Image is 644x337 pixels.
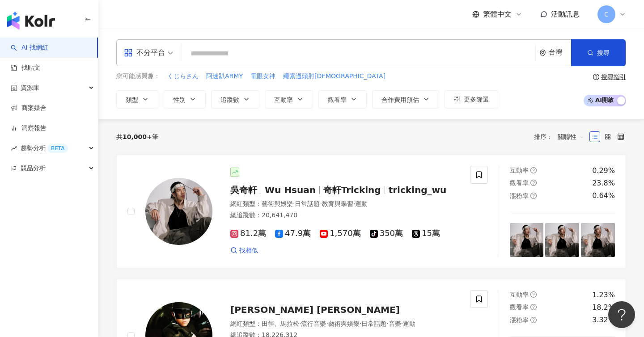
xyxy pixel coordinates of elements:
img: post-image [510,223,544,257]
button: 觀看率 [318,90,367,108]
span: appstore [124,48,133,57]
a: 找相似 [230,246,258,255]
span: question-circle [530,180,537,186]
span: question-circle [530,304,537,310]
span: environment [539,50,546,56]
span: 互動率 [510,291,529,298]
span: · [320,200,322,207]
span: [PERSON_NAME] [PERSON_NAME] [230,304,400,315]
span: 資源庫 [21,78,39,98]
div: 排序： [534,130,589,144]
button: 追蹤數 [211,90,259,108]
span: 趨勢分析 [21,138,68,158]
span: 找相似 [239,246,258,255]
span: 您可能感興趣： [116,72,160,81]
span: 藝術與娛樂 [262,200,293,207]
span: · [401,320,403,327]
div: 18.2% [592,303,615,312]
span: 電眼女神 [250,72,275,81]
a: 找貼文 [11,63,40,72]
span: question-circle [530,317,537,323]
span: くじらさん [167,72,199,81]
span: 運動 [403,320,415,327]
span: 日常話題 [361,320,386,327]
span: 15萬 [412,229,440,238]
button: 搜尋 [571,39,626,66]
span: 阿迷趴ARMY [206,72,243,81]
span: 流行音樂 [301,320,326,327]
div: 23.8% [592,178,615,188]
div: 台灣 [549,49,571,56]
span: 吳奇軒 [230,185,257,195]
a: searchAI 找網紅 [11,43,48,52]
div: 共 筆 [116,133,158,140]
span: 競品分析 [21,158,46,178]
span: · [360,320,361,327]
span: · [326,320,328,327]
button: 性別 [164,90,206,108]
img: post-image [545,223,579,257]
a: 洞察報告 [11,124,47,133]
a: KOL Avatar吳奇軒Wu Hsuan奇軒Trickingtricking_wu網紅類型：藝術與娛樂·日常話題·教育與學習·運動總追蹤數：20,641,47081.2萬47.9萬1,570萬... [116,155,626,268]
span: 繩索過頭肘[DEMOGRAPHIC_DATA] [283,72,386,81]
div: 搜尋指引 [601,73,626,80]
span: C [604,9,609,19]
span: 更多篩選 [464,96,489,103]
span: · [386,320,388,327]
span: 合作費用預估 [381,96,419,103]
span: 47.9萬 [275,229,311,238]
span: 音樂 [389,320,401,327]
div: 總追蹤數 ： 20,641,470 [230,211,459,220]
div: 0.64% [592,191,615,201]
span: 活動訊息 [551,10,580,18]
span: 互動率 [274,96,293,103]
span: 教育與學習 [322,200,353,207]
span: rise [11,145,17,152]
span: question-circle [593,74,599,80]
span: 觀看率 [328,96,347,103]
span: 搜尋 [597,49,610,56]
button: くじらさん [167,72,199,81]
span: 互動率 [510,167,529,174]
span: 關聯性 [558,130,585,144]
span: 運動 [355,200,368,207]
span: · [293,200,295,207]
a: 商案媒合 [11,104,47,113]
span: 日常話題 [295,200,320,207]
span: question-circle [530,291,537,298]
div: 0.29% [592,166,615,176]
span: 藝術與娛樂 [328,320,360,327]
button: 合作費用預估 [372,90,439,108]
div: 不分平台 [124,46,165,60]
span: 奇軒Tricking [323,185,381,195]
span: question-circle [530,193,537,199]
span: · [299,320,301,327]
span: 漲粉率 [510,316,529,324]
span: Wu Hsuan [265,185,316,195]
button: 類型 [116,90,158,108]
span: 觀看率 [510,179,529,186]
span: 繁體中文 [483,9,512,19]
button: 更多篩選 [445,90,498,108]
span: 性別 [173,96,186,103]
button: 繩索過頭肘[DEMOGRAPHIC_DATA] [283,72,386,81]
img: post-image [581,223,615,257]
span: 1,570萬 [320,229,361,238]
button: 互動率 [265,90,313,108]
div: 1.23% [592,290,615,300]
div: 網紅類型 ： [230,320,459,329]
img: logo [7,12,55,29]
span: 田徑、馬拉松 [262,320,299,327]
button: 阿迷趴ARMY [206,72,243,81]
span: · [353,200,355,207]
span: tricking_wu [389,185,447,195]
span: 81.2萬 [230,229,266,238]
span: 觀看率 [510,303,529,311]
span: 漲粉率 [510,192,529,199]
button: 電眼女神 [250,72,276,81]
img: KOL Avatar [145,178,212,245]
div: BETA [47,144,68,153]
span: 類型 [126,96,138,103]
iframe: Help Scout Beacon - Open [608,301,635,328]
span: question-circle [530,167,537,173]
